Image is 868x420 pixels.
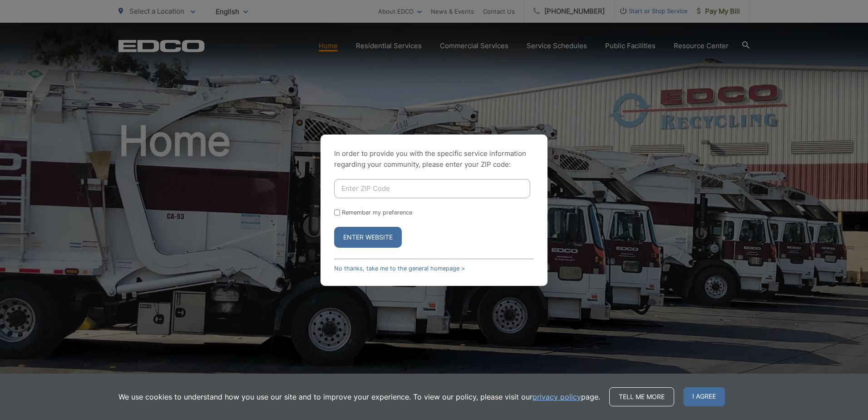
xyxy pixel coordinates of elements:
a: privacy policy [533,391,581,402]
a: Tell me more [609,387,674,406]
p: We use cookies to understand how you use our site and to improve your experience. To view our pol... [118,391,600,402]
label: Remember my preference [342,209,412,216]
span: I agree [683,387,725,406]
a: No thanks, take me to the general homepage > [334,265,465,272]
button: Enter Website [334,227,402,248]
p: In order to provide you with the specific service information regarding your community, please en... [334,148,534,170]
input: Enter ZIP Code [334,179,530,198]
